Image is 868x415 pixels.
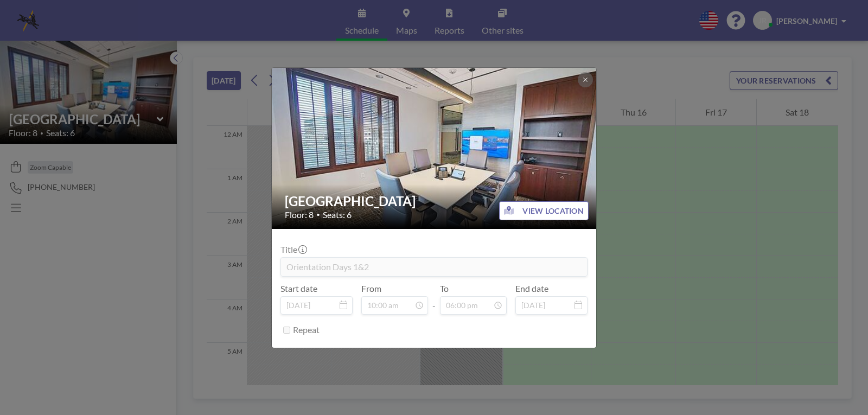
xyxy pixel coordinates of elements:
label: To [440,283,449,294]
label: From [361,283,381,294]
span: • [316,210,320,219]
label: End date [515,283,548,294]
span: Seats: 6 [323,209,352,220]
button: VIEW LOCATION [499,201,589,220]
span: Floor: 8 [285,209,314,220]
label: Title [280,244,306,255]
h2: [GEOGRAPHIC_DATA] [285,193,584,209]
label: Repeat [293,324,320,335]
input: (No title) [281,258,587,276]
span: - [432,287,436,311]
img: 537.jpg [272,25,597,270]
label: Start date [280,283,317,294]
